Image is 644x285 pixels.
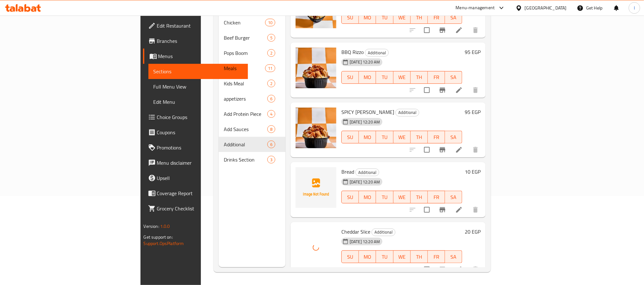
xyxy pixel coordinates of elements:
[219,76,285,91] div: Kids Meal2
[157,189,243,197] span: Coverage Report
[356,169,379,176] span: Additional
[468,202,483,217] button: delete
[376,250,393,263] button: TU
[379,252,391,262] span: TU
[224,80,267,87] div: Kids Meal
[376,131,393,143] button: TU
[394,131,411,143] button: WE
[468,23,483,38] button: delete
[341,107,394,117] span: SPICY [PERSON_NAME]
[376,191,393,203] button: TU
[224,19,265,26] span: Chicken
[411,11,428,24] button: TH
[448,193,460,202] span: SA
[265,65,275,71] span: 11
[157,205,243,212] span: Grocery Checklist
[344,73,356,82] span: SU
[144,233,173,241] span: Get support on:
[394,71,411,84] button: WE
[396,13,408,22] span: WE
[347,119,382,125] span: [DATE] 12:20 AM
[372,229,395,236] div: Additional
[355,169,379,176] div: Additional
[219,152,285,167] div: Drinks Section3
[265,64,275,72] div: items
[445,71,462,84] button: SA
[296,48,336,88] img: BBQ Rizzo
[394,250,411,263] button: WE
[157,22,243,30] span: Edit Restaurant
[143,109,248,125] a: Choice Groups
[435,23,450,38] button: Branch-specific-item
[347,179,382,185] span: [DATE] 12:20 AM
[143,140,248,155] a: Promotions
[411,250,428,263] button: TH
[361,13,373,22] span: MO
[268,50,275,56] span: 2
[219,15,285,30] div: Chicken10
[413,13,425,22] span: TH
[157,113,243,121] span: Choice Groups
[344,133,356,142] span: SU
[428,191,445,203] button: FR
[224,110,267,118] div: Add Protein Piece
[148,94,248,109] a: Edit Menu
[468,83,483,98] button: delete
[224,141,267,148] span: Additional
[359,250,376,263] button: MO
[465,48,481,56] h6: 95 EGP
[219,45,285,61] div: Pops Boom2
[430,193,442,202] span: FR
[396,133,408,142] span: WE
[344,13,356,22] span: SU
[154,83,243,90] span: Full Menu View
[420,83,434,97] span: Select to update
[143,125,248,140] a: Coupons
[267,125,275,133] div: items
[219,122,285,137] div: Add Sauces8
[143,155,248,170] a: Menu disclaimer
[143,18,248,33] a: Edit Restaurant
[448,133,460,142] span: SA
[268,126,275,132] span: 8
[413,252,425,262] span: TH
[157,144,243,151] span: Promotions
[396,109,419,116] span: Additional
[394,11,411,24] button: WE
[465,108,481,116] h6: 95 EGP
[428,11,445,24] button: FR
[448,73,460,82] span: SA
[296,108,336,148] img: SPICY Rizzo
[420,263,434,276] span: Select to update
[445,11,462,24] button: SA
[411,191,428,203] button: TH
[341,250,359,263] button: SU
[428,250,445,263] button: FR
[347,59,382,65] span: [DATE] 12:20 AM
[455,206,463,214] a: Edit menu item
[224,95,267,103] span: appetizers
[359,131,376,143] button: MO
[445,131,462,143] button: SA
[372,229,395,236] span: Additional
[435,262,450,277] button: Branch-specific-item
[157,37,243,45] span: Branches
[157,159,243,167] span: Menu disclaimer
[634,4,635,11] span: I
[268,35,275,41] span: 5
[267,156,275,163] div: items
[430,252,442,262] span: FR
[268,81,275,87] span: 2
[413,73,425,82] span: TH
[341,227,370,236] span: Cheddar Slice
[144,222,159,230] span: Version:
[455,146,463,154] a: Edit menu item
[219,91,285,106] div: appetizers6
[224,125,267,133] span: Add Sauces
[379,133,391,142] span: TU
[455,266,463,273] a: Edit menu item
[420,203,434,216] span: Select to update
[157,129,243,136] span: Coupons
